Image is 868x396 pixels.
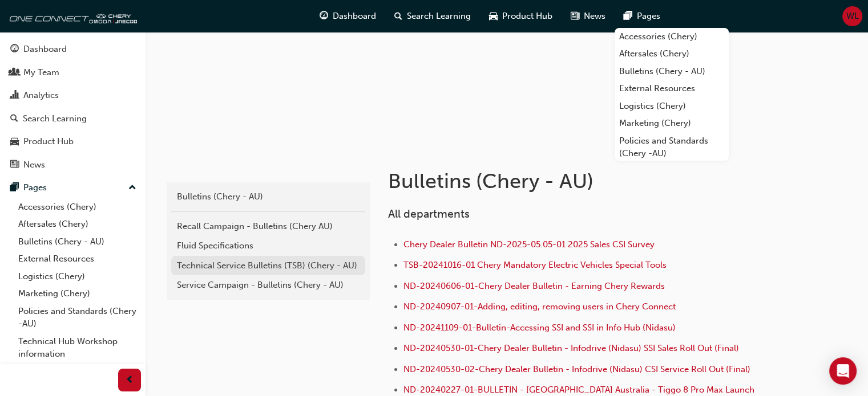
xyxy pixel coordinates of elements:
[637,10,660,23] span: Pages
[403,364,750,374] a: ND-20240530-02-Chery Dealer Bulletin - Infodrive (Nidasu) CSI Service Roll Out (Final)
[403,260,667,270] a: TSB-20241016-01 Chery Mandatory Electric Vehicles Special Tools
[14,285,141,303] a: Marketing (Chery)
[177,190,360,203] div: Bulletins (Chery - AU)
[5,154,141,175] a: News
[23,66,59,79] div: My Team
[615,5,669,28] a: pages-iconPages
[584,10,605,23] span: News
[10,114,18,124] span: search-icon
[14,198,141,216] a: Accessories (Chery)
[10,183,19,193] span: pages-icon
[333,10,376,23] span: Dashboard
[385,5,480,28] a: search-iconSearch Learning
[5,39,141,60] a: Dashboard
[5,85,141,106] a: Analytics
[615,97,729,115] a: Logistics (Chery)
[403,322,676,333] a: ND-20241109-01-Bulletin-Accessing SSI and SSI in Info Hub (Nidasu)
[10,44,19,55] span: guage-icon
[171,236,365,256] a: Fluid Specifications
[829,357,857,385] div: Open Intercom Messenger
[846,10,859,23] span: WL
[615,80,729,97] a: External Resources
[177,220,360,233] div: Recall Campaign - Bulletins (Chery AU)
[502,10,552,23] span: Product Hub
[407,10,471,23] span: Search Learning
[388,169,762,194] h1: Bulletins (Chery - AU)
[480,5,562,28] a: car-iconProduct Hub
[5,177,141,198] button: Pages
[23,158,45,172] div: News
[310,5,385,28] a: guage-iconDashboard
[14,233,141,251] a: Bulletins (Chery - AU)
[403,239,655,250] a: Chery Dealer Bulletin ND-2025-05.05-01 2025 Sales CSI Survey
[615,132,729,162] a: Policies and Standards (Chery -AU)
[5,62,141,83] a: My Team
[14,363,141,381] a: All Pages
[177,259,360,272] div: Technical Service Bulletins (TSB) (Chery - AU)
[14,250,141,268] a: External Resources
[388,207,470,221] span: All departments
[615,28,729,46] a: Accessories (Chery)
[489,9,498,23] span: car-icon
[842,6,862,26] button: WL
[177,279,360,292] div: Service Campaign - Bulletins (Chery - AU)
[23,135,74,148] div: Product Hub
[171,187,365,207] a: Bulletins (Chery - AU)
[624,9,632,23] span: pages-icon
[14,303,141,333] a: Policies and Standards (Chery -AU)
[23,112,87,125] div: Search Learning
[23,181,47,194] div: Pages
[5,36,141,177] button: DashboardMy TeamAnalyticsSearch LearningProduct HubNews
[5,131,141,152] a: Product Hub
[562,5,615,28] a: news-iconNews
[10,137,19,147] span: car-icon
[403,343,739,353] a: ND-20240530-01-Chery Dealer Bulletin - Infodrive (Nidasu) SSI Sales Roll Out (Final)
[171,275,365,295] a: Service Campaign - Bulletins (Chery - AU)
[128,181,136,195] span: up-icon
[10,160,19,170] span: news-icon
[171,256,365,276] a: Technical Service Bulletins (TSB) (Chery - AU)
[320,9,328,23] span: guage-icon
[14,268,141,285] a: Logistics (Chery)
[14,215,141,233] a: Aftersales (Chery)
[615,63,729,80] a: Bulletins (Chery - AU)
[615,45,729,63] a: Aftersales (Chery)
[5,108,141,129] a: Search Learning
[394,9,402,23] span: search-icon
[14,333,141,363] a: Technical Hub Workshop information
[171,217,365,236] a: Recall Campaign - Bulletins (Chery AU)
[23,89,59,102] div: Analytics
[10,68,19,78] span: people-icon
[615,115,729,132] a: Marketing (Chery)
[126,373,134,387] span: prev-icon
[403,301,676,312] a: ND-20240907-01-Adding, editing, removing users in Chery Connect
[6,5,137,27] img: oneconnect
[571,9,579,23] span: news-icon
[403,281,665,291] a: ND-20240606-01-Chery Dealer Bulletin - Earning Chery Rewards
[177,239,360,252] div: Fluid Specifications
[23,43,67,56] div: Dashboard
[10,91,19,101] span: chart-icon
